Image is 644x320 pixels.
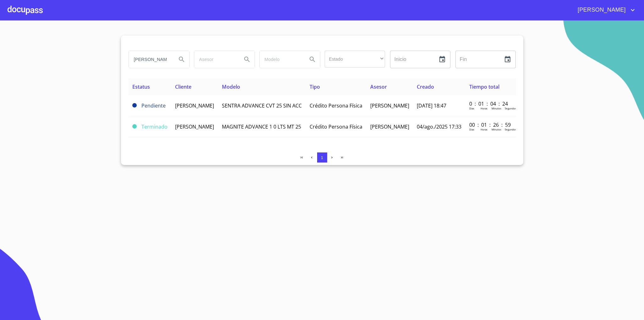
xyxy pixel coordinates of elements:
p: Dias [469,107,474,110]
button: 1 [317,152,327,163]
span: [PERSON_NAME] [573,5,629,15]
span: Tiempo total [469,83,499,90]
span: [PERSON_NAME] [175,123,214,130]
p: 00 : 01 : 26 : 59 [469,121,512,128]
span: 1 [321,155,323,160]
span: Pendiente [132,103,137,108]
p: Horas [481,128,487,131]
p: Segundos [505,128,516,131]
span: Cliente [175,83,191,90]
span: Crédito Persona Física [310,123,362,130]
span: [PERSON_NAME] [370,102,409,109]
p: Horas [481,107,487,110]
span: [PERSON_NAME] [175,102,214,109]
span: Tipo [310,83,320,90]
button: Search [305,52,320,67]
span: [DATE] 18:47 [417,102,446,109]
p: Segundos [505,107,516,110]
span: Estatus [132,83,150,90]
span: MAGNITE ADVANCE 1 0 LTS MT 25 [222,123,301,130]
button: Search [174,52,189,67]
div: ​ [325,51,385,68]
input: search [194,51,237,68]
input: search [129,51,172,68]
span: [PERSON_NAME] [370,123,409,130]
p: 0 : 01 : 04 : 24 [469,100,512,107]
span: Asesor [370,83,387,90]
span: Terminado [141,123,168,130]
p: Dias [469,128,474,131]
span: 04/ago./2025 17:33 [417,123,461,130]
span: Modelo [222,83,240,90]
span: Crédito Persona Física [310,102,362,109]
span: Pendiente [141,102,166,109]
span: Creado [417,83,434,90]
button: account of current user [573,5,636,15]
p: Minutos [492,128,501,131]
p: Minutos [492,107,501,110]
span: Terminado [132,124,137,129]
input: search [260,51,302,68]
span: SENTRA ADVANCE CVT 25 SIN ACC [222,102,302,109]
button: Search [239,52,255,67]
